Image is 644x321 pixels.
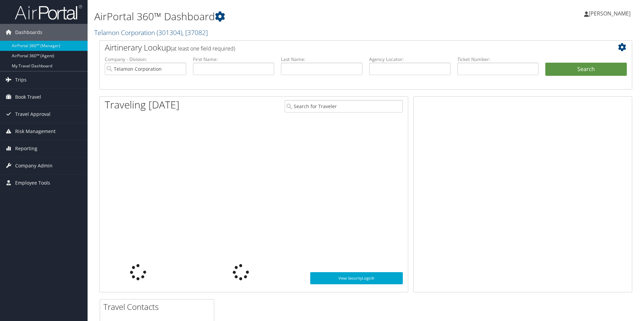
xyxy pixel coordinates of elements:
[105,56,186,63] label: Company - Division:
[15,89,41,105] span: Book Travel
[103,301,214,313] h2: Travel Contacts
[281,56,362,63] label: Last Name:
[105,98,180,112] h1: Traveling [DATE]
[182,28,208,37] span: , [ 37082 ]
[15,123,56,140] span: Risk Management
[15,140,37,157] span: Reporting
[171,45,235,52] span: (at least one field required)
[157,28,182,37] span: ( 301304 )
[285,100,403,113] input: Search for Traveler
[369,56,451,63] label: Agency Locator:
[584,3,637,24] a: [PERSON_NAME]
[15,24,42,41] span: Dashboards
[15,157,53,174] span: Company Admin
[310,272,403,284] a: View SecurityLogic®
[94,9,456,24] h1: AirPortal 360™ Dashboard
[589,10,631,17] span: [PERSON_NAME]
[545,63,627,76] button: Search
[15,174,50,191] span: Employee Tools
[105,42,582,53] h2: Airtinerary Lookup
[94,28,208,37] a: Telamon Corporation
[457,56,539,63] label: Ticket Number:
[15,106,51,123] span: Travel Approval
[15,71,27,88] span: Trips
[193,56,275,63] label: First Name:
[15,4,82,20] img: airportal-logo.png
